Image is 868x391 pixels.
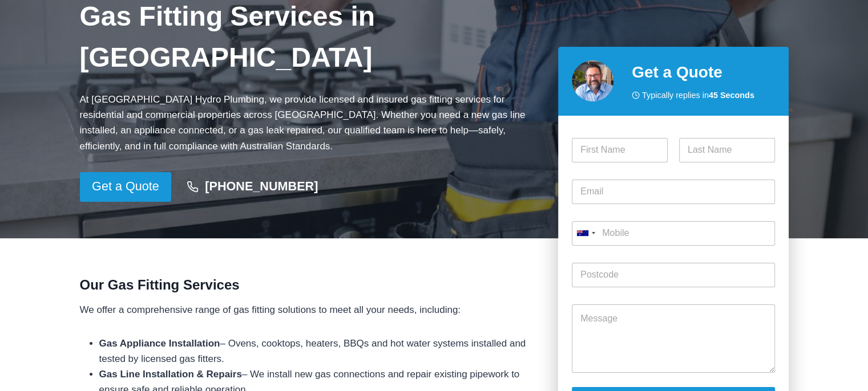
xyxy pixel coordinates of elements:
[572,221,774,246] input: Mobile
[99,369,242,380] strong: Gas Line Installation & Repairs
[679,138,775,162] input: Last Name
[92,177,159,197] span: Get a Quote
[642,89,754,102] span: Typically replies in
[572,263,774,287] input: Postcode
[80,277,240,292] strong: Our Gas Fitting Services
[709,91,754,100] strong: 45 Seconds
[572,138,668,162] input: First Name
[176,174,329,200] a: [PHONE_NUMBER]
[99,338,220,349] strong: Gas Appliance Installation
[99,336,540,366] li: – Ovens, cooktops, heaters, BBQs and hot water systems installed and tested by licensed gas fitters.
[572,221,599,246] button: Selected country
[205,179,318,193] strong: [PHONE_NUMBER]
[80,92,540,154] p: At [GEOGRAPHIC_DATA] Hydro Plumbing, we provide licensed and insured gas fitting services for res...
[632,60,775,84] h2: Get a Quote
[80,172,172,202] a: Get a Quote
[572,180,774,204] input: Email
[80,302,540,317] p: We offer a comprehensive range of gas fitting solutions to meet all your needs, including:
